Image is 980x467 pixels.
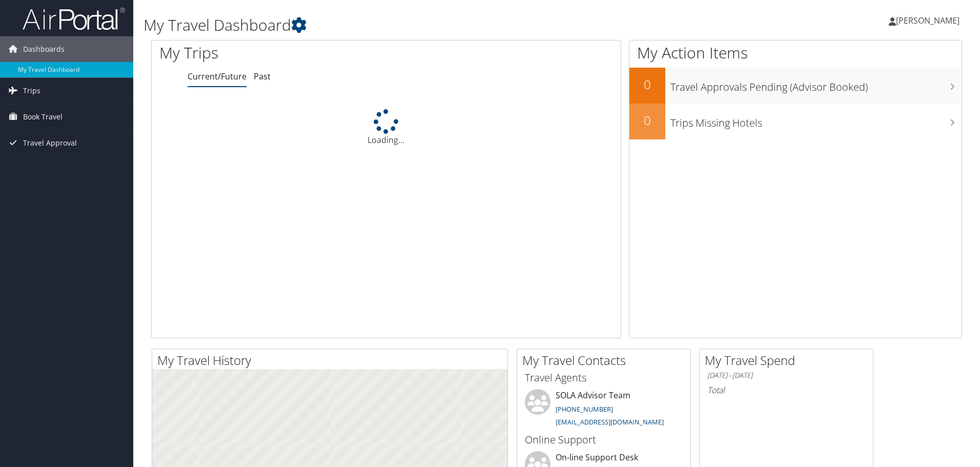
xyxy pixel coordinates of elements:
h1: My Travel Dashboard [144,14,695,36]
span: Dashboards [23,36,65,62]
a: 0Travel Approvals Pending (Advisor Booked) [629,68,962,104]
h1: My Trips [159,42,418,64]
a: Current/Future [188,71,247,82]
h2: My Travel Spend [705,352,873,369]
span: Book Travel [23,104,63,130]
h3: Online Support [525,433,683,447]
h3: Travel Agents [525,371,683,385]
h6: [DATE] - [DATE] [707,371,865,380]
span: Travel Approval [23,130,77,156]
span: Trips [23,78,40,104]
h3: Trips Missing Hotels [670,111,962,130]
img: airportal-logo.png [23,7,125,31]
a: Past [254,71,271,82]
h6: Total [707,384,865,396]
h2: My Travel Contacts [522,352,690,369]
h3: Travel Approvals Pending (Advisor Booked) [670,75,962,94]
div: Loading... [152,109,621,146]
a: [EMAIL_ADDRESS][DOMAIN_NAME] [556,417,664,427]
h2: 0 [629,112,665,129]
h1: My Action Items [629,42,962,64]
span: [PERSON_NAME] [896,15,959,26]
li: SOLA Advisor Team [520,389,688,431]
a: 0Trips Missing Hotels [629,104,962,139]
a: [PHONE_NUMBER] [556,404,613,414]
h2: 0 [629,76,665,93]
h2: My Travel History [157,352,507,369]
a: [PERSON_NAME] [889,5,970,36]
